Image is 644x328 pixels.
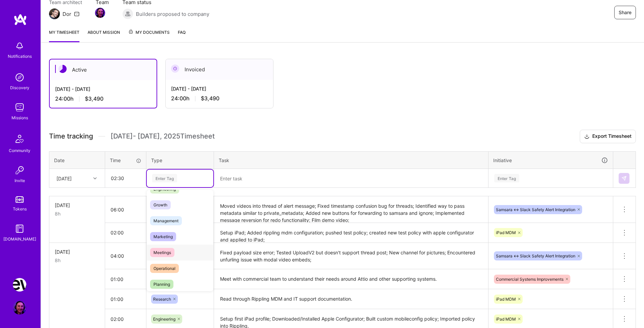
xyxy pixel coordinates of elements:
[105,201,146,219] input: HH:MM
[11,114,28,121] div: Missions
[214,151,488,169] th: Task
[201,95,219,102] span: $3,490
[171,95,268,102] div: 24:00 h
[494,173,519,183] div: Enter Tag
[13,101,26,114] img: teamwork
[128,29,170,36] span: My Documents
[50,59,157,80] div: Active
[95,8,105,18] img: Team Member Avatar
[15,177,25,184] div: Invite
[215,290,487,308] textarea: Read through Rippling MDM and IT support documentation.
[85,95,103,102] span: $3,490
[13,222,26,235] img: guide book
[171,85,268,92] div: [DATE] - [DATE]
[11,301,28,314] a: User Avatar
[128,29,170,42] a: My Documents
[496,297,516,302] span: iPad MDM
[105,224,146,242] input: HH:MM
[105,270,146,288] input: HH:MM
[215,197,487,222] textarea: Moved videos into thread of alert message; Fixed timestamp confusion bug for threads; Identified ...
[105,169,146,187] input: HH:MM
[14,14,27,26] img: logo
[215,270,487,288] textarea: Meet with commercial team to understand their needs around Attio and other supporting systems.
[8,53,32,60] div: Notifications
[105,290,146,308] input: HH:MM
[13,205,27,212] div: Tokens
[150,216,182,225] span: Management
[13,301,26,314] img: User Avatar
[493,156,608,164] div: Initiative
[614,6,636,19] button: Share
[58,65,67,73] img: Active
[496,230,516,235] span: iPad MDM
[49,151,105,169] th: Date
[55,257,99,264] div: 8h
[13,39,26,53] img: bell
[496,277,564,282] span: Commercial Systems Improvements
[10,84,29,91] div: Discovery
[150,200,171,209] span: Growth
[146,151,214,169] th: Type
[171,65,179,73] img: Invoiced
[56,175,72,182] div: [DATE]
[496,253,575,258] span: Samsara <-> Slack Safety Alert Integration
[55,248,99,255] div: [DATE]
[105,310,146,328] input: HH:MM
[55,85,151,93] div: [DATE] - [DATE]
[215,244,487,269] textarea: Fixed payload size error; Tested UploadV2 but doesn't support thread post; New channel for pictur...
[178,29,186,42] a: FAQ
[93,177,97,180] i: icon Chevron
[63,10,71,18] div: Dor
[55,202,99,209] div: [DATE]
[584,133,590,140] i: icon Download
[150,280,173,289] span: Planning
[11,278,28,292] a: Nevoya: Principal Problem Solver for Zero-Emissions Logistics Company
[49,29,79,42] a: My timesheet
[9,147,30,154] div: Community
[105,247,146,265] input: HH:MM
[621,176,627,181] img: Submit
[153,317,175,322] span: Engineering
[49,8,60,19] img: Team Architect
[150,232,176,241] span: Marketing
[153,297,171,302] span: Research
[580,130,636,143] button: Export Timesheet
[11,131,28,147] img: Community
[3,235,36,243] div: [DOMAIN_NAME]
[215,224,487,242] textarea: Setup iPad; Added rippling mdm configuration; pushed test policy; created new test policy with ap...
[74,11,79,17] i: icon Mail
[152,173,177,183] div: Enter Tag
[13,71,26,84] img: discovery
[55,210,99,217] div: 8h
[49,132,93,141] span: Time tracking
[122,8,133,19] img: Builders proposed to company
[55,95,151,102] div: 24:00 h
[16,196,24,203] img: tokens
[13,278,26,292] img: Nevoya: Principal Problem Solver for Zero-Emissions Logistics Company
[13,163,26,177] img: Invite
[111,132,215,141] span: [DATE] - [DATE] , 2025 Timesheet
[88,29,120,42] a: About Mission
[619,9,631,16] span: Share
[150,264,179,273] span: Operational
[110,157,141,164] div: Time
[150,248,174,257] span: Meetings
[136,10,209,18] span: Builders proposed to company
[96,7,104,19] a: Team Member Avatar
[496,317,516,322] span: iPad MDM
[166,59,273,80] div: Invoiced
[496,207,575,212] span: Samsara <-> Slack Safety Alert Integration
